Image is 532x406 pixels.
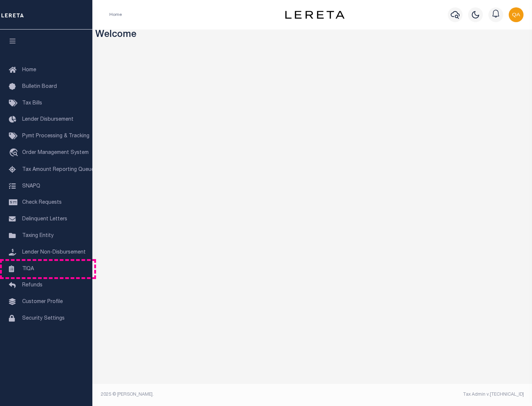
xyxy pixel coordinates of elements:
[9,148,21,158] i: travel_explore
[318,391,524,398] div: Tax Admin v.[TECHNICAL_ID]
[22,299,63,304] span: Customer Profile
[22,84,57,89] span: Bulletin Board
[22,101,42,106] span: Tax Bills
[285,11,344,19] img: logo-dark.svg
[22,217,67,222] span: Delinquent Letters
[22,117,74,122] span: Lender Disbursement
[22,150,89,155] span: Order Management System
[22,167,94,172] span: Tax Amount Reporting Queue
[22,183,40,189] span: SNAPQ
[22,68,36,73] span: Home
[22,316,65,321] span: Security Settings
[22,233,54,238] span: Taxing Entity
[22,250,86,255] span: Lender Non-Disbursement
[109,11,122,18] li: Home
[95,30,529,41] h3: Welcome
[22,134,89,139] span: Pymt Processing & Tracking
[22,200,62,205] span: Check Requests
[22,266,34,271] span: TIQA
[95,391,313,398] div: 2025 © [PERSON_NAME].
[22,283,42,288] span: Refunds
[509,7,524,22] img: svg+xml;base64,PHN2ZyB4bWxucz0iaHR0cDovL3d3dy53My5vcmcvMjAwMC9zdmciIHBvaW50ZXItZXZlbnRzPSJub25lIi...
